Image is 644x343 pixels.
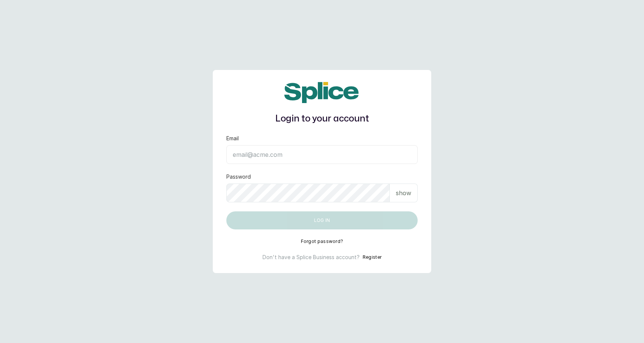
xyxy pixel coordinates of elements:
h1: Login to your account [226,112,418,126]
button: Log in [226,211,418,229]
button: Forgot password? [301,238,343,244]
label: Email [226,135,239,142]
label: Password [226,173,251,181]
p: show [396,188,411,197]
input: email@acme.com [226,145,418,164]
button: Register [363,253,382,261]
p: Don't have a Splice Business account? [262,253,360,261]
